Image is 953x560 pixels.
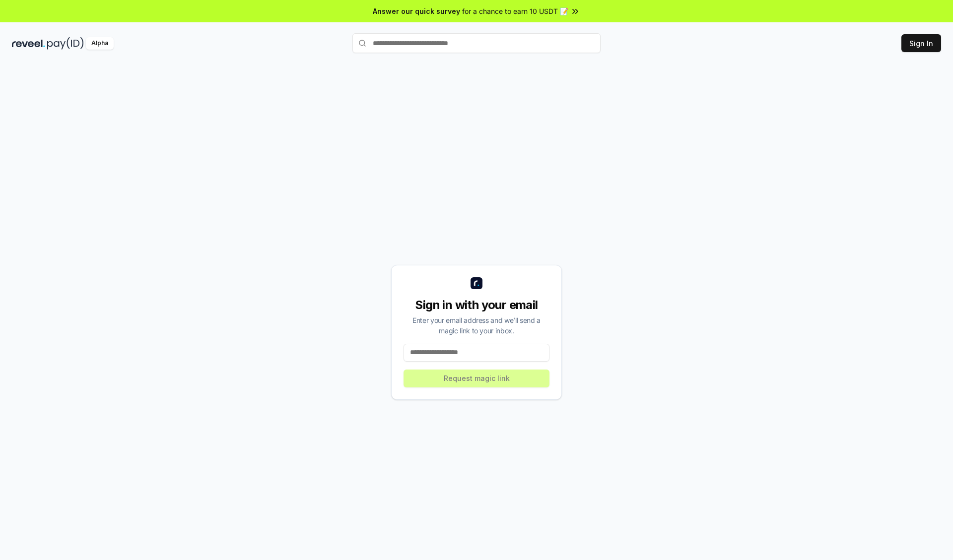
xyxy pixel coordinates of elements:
div: Enter your email address and we’ll send a magic link to your inbox. [404,315,549,336]
span: Answer our quick survey [373,6,460,16]
button: Sign In [901,34,941,52]
span: for a chance to earn 10 USDT 📝 [462,6,568,16]
div: Alpha [86,37,114,50]
img: logo_small [471,277,482,289]
img: pay_id [47,37,84,50]
img: reveel_dark [12,37,45,50]
div: Sign in with your email [404,297,549,313]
